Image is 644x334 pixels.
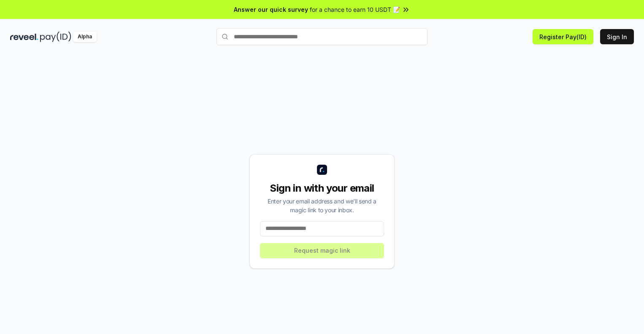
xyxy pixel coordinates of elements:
div: Sign in with your email [260,182,384,195]
button: Sign In [600,29,634,44]
img: reveel_dark [10,32,38,42]
img: pay_id [40,32,71,42]
div: Enter your email address and we’ll send a magic link to your inbox. [260,197,384,214]
span: Answer our quick survey [234,5,308,14]
div: Alpha [73,32,97,42]
img: logo_small [317,165,327,175]
button: Register Pay(ID) [533,29,593,44]
span: for a chance to earn 10 USDT 📝 [310,5,400,14]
